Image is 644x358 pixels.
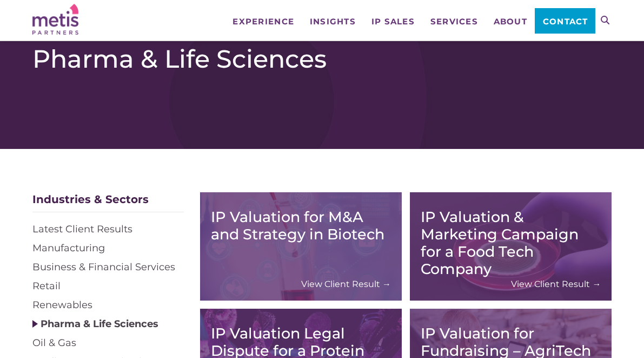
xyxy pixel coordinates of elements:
span: Contact [543,17,588,25]
a: Oil & Gas [32,337,76,349]
img: Metis Partners [32,4,78,35]
h3: IP Valuation for M&A and Strategy in Biotech [211,209,391,243]
a: Renewables [32,299,92,311]
a: Retail [32,280,61,292]
h3: IP Valuation & Marketing Campaign for a Food Tech Company [421,209,601,278]
a: Business & Financial Services [32,261,175,273]
a: Manufacturing [32,242,105,254]
a: Contact [535,8,596,34]
span: Services [430,17,478,25]
div: Industries & Sectors [32,192,184,212]
span: Experience [233,17,294,25]
span: About [494,17,527,25]
a: View Client Result → [511,278,601,290]
a: Pharma & Life Sciences [41,318,158,330]
a: View Client Result → [301,278,391,290]
span: Insights [310,17,356,25]
h1: Pharma & Life Sciences [32,44,612,74]
a: Latest Client Results [32,223,132,235]
span: IP Sales [371,17,415,25]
